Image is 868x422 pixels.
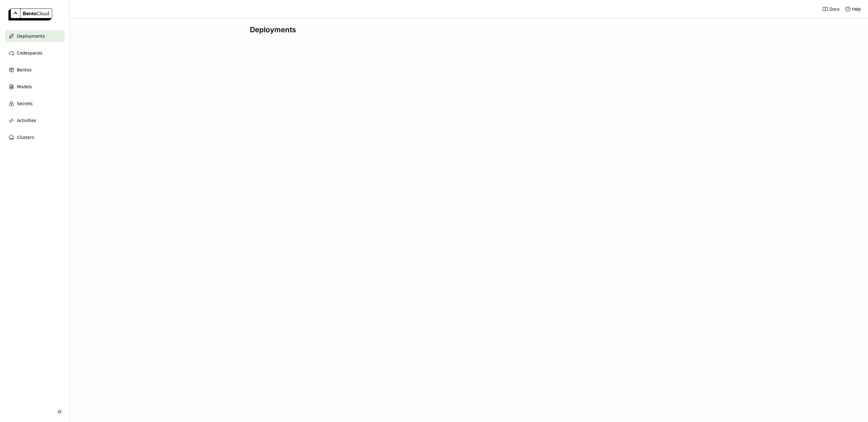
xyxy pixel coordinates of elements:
span: Deployments [17,33,45,40]
span: Activities [17,117,36,124]
img: logo [8,8,52,20]
span: Codespaces [17,49,42,57]
a: Secrets [5,98,64,110]
a: Clusters [5,131,64,143]
span: Docs [829,6,839,12]
span: Models [17,83,32,90]
span: Secrets [17,100,33,107]
div: Help [845,6,861,12]
a: Bentos [5,64,64,76]
span: Bentos [17,66,31,73]
div: Deployments [250,25,687,34]
a: Activities [5,114,64,127]
a: Models [5,81,64,93]
span: Help [852,6,861,12]
a: Docs [822,6,839,12]
span: Clusters [17,134,34,141]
